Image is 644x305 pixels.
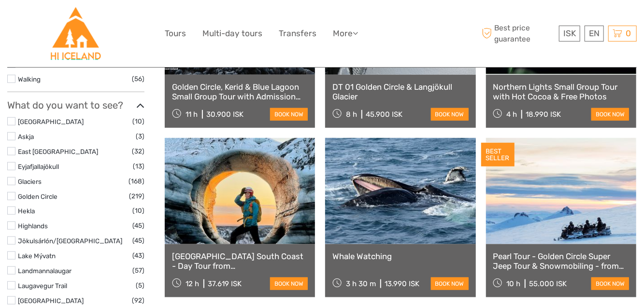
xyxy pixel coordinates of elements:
span: (43) [132,250,144,261]
span: (10) [132,116,144,127]
a: More [333,27,358,41]
a: Transfers [279,27,316,41]
span: ISK [563,28,576,38]
a: DT 01 Golden Circle & Langjökull Glacier [332,82,468,102]
span: 10 h [506,279,520,288]
a: East [GEOGRAPHIC_DATA] [18,148,98,155]
span: (57) [132,265,144,276]
a: Tours [165,27,186,41]
span: Best price guarantee [479,23,557,44]
a: [GEOGRAPHIC_DATA] [18,297,84,305]
a: Hekla [18,207,35,215]
button: Open LiveChat chat widget [111,15,123,27]
span: (13) [133,161,144,172]
span: 4 h [506,110,517,119]
div: 55.000 ISK [529,279,567,288]
a: Golden Circle, Kerid & Blue Lagoon Small Group Tour with Admission Ticket [172,82,308,102]
a: [GEOGRAPHIC_DATA] South Coast - Day Tour from [GEOGRAPHIC_DATA] [172,251,308,271]
a: [GEOGRAPHIC_DATA] [18,118,84,125]
a: Walking [18,75,41,83]
a: Eyjafjallajökull [18,163,59,170]
span: (3) [136,131,144,142]
a: Multi-day tours [202,27,262,41]
a: book now [270,277,308,290]
a: Laugavegur Trail [18,282,67,290]
a: Askja [18,133,34,140]
div: 13.990 ISK [385,279,419,288]
a: Glaciers [18,178,42,185]
p: We're away right now. Please check back later! [14,17,109,25]
span: (56) [132,73,144,84]
a: Lake Mývatn [18,252,56,260]
div: 18.990 ISK [526,110,561,119]
span: 0 [624,28,632,38]
a: Whale Watching [332,251,468,261]
div: 45.900 ISK [366,110,402,119]
span: 12 h [186,279,199,288]
a: book now [431,277,469,290]
a: book now [591,277,629,290]
span: (168) [129,176,144,187]
a: Jökulsárlón/[GEOGRAPHIC_DATA] [18,237,122,245]
span: 8 h [346,110,357,119]
a: book now [270,108,308,121]
span: (10) [132,205,144,216]
span: (32) [132,146,144,157]
a: Landmannalaugar [18,267,72,275]
a: Pearl Tour - Golden Circle Super Jeep Tour & Snowmobiling - from [GEOGRAPHIC_DATA] [493,251,629,271]
span: 11 h [186,110,198,119]
a: Northern Lights Small Group Tour with Hot Cocoa & Free Photos [493,82,629,102]
a: Highlands [18,222,48,230]
span: (5) [136,280,144,291]
span: (45) [132,220,144,231]
span: (45) [132,235,144,246]
a: Golden Circle [18,193,57,200]
img: Hostelling International [49,7,102,60]
div: BEST SELLER [481,143,515,167]
div: 30.900 ISK [206,110,243,119]
a: book now [431,108,469,121]
h3: What do you want to see? [7,99,144,111]
a: book now [591,108,629,121]
div: EN [585,26,604,42]
span: 3 h 30 m [346,279,376,288]
a: Self-Drive [18,60,48,68]
span: (219) [129,191,144,202]
div: 37.619 ISK [208,279,242,288]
